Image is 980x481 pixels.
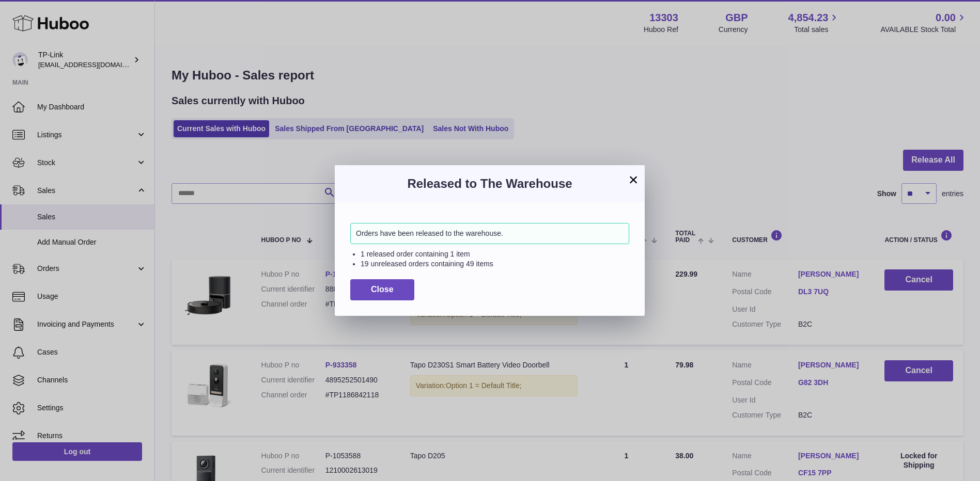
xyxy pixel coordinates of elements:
button: Close [350,279,414,300]
li: 19 unreleased orders containing 49 items [361,259,629,269]
button: × [627,173,640,186]
span: Close [371,285,394,294]
h3: Released to The Warehouse [350,175,629,192]
div: Orders have been released to the warehouse. [350,223,629,244]
li: 1 released order containing 1 item [361,249,629,259]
